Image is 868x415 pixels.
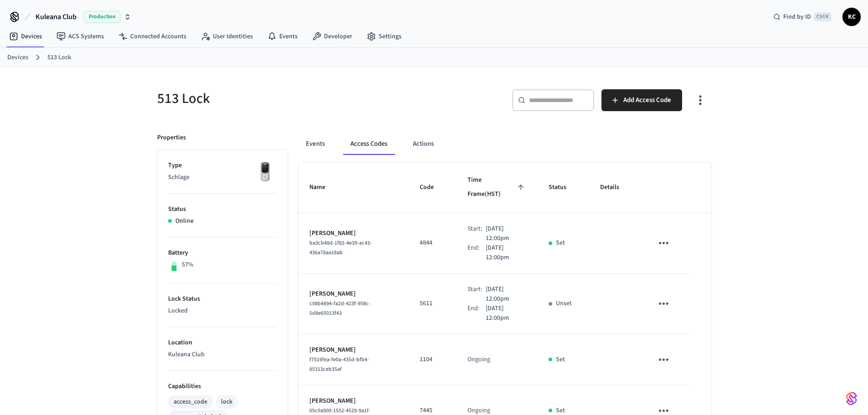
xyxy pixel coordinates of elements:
[623,94,671,106] span: Add Access Code
[47,53,71,62] a: 513 Lock
[467,224,486,243] div: Start:
[305,28,360,45] a: Developer
[84,11,120,23] span: Production
[168,338,277,348] p: Location
[420,299,446,308] p: 5611
[157,133,186,143] p: Properties
[221,397,232,407] div: lock
[814,12,832,21] span: Ctrl K
[420,180,446,195] span: Code
[298,133,711,155] div: ant example
[260,28,305,45] a: Events
[549,180,578,195] span: Status
[182,260,194,270] p: 57%
[309,300,370,317] span: c08b4894-fa2d-423f-958c-5d8e65013f43
[168,382,277,391] p: Capabilities
[2,28,49,45] a: Devices
[601,89,682,111] button: Add Access Code
[168,161,277,170] p: Type
[486,243,527,262] p: [DATE] 12:00pm
[467,285,486,304] div: Start:
[420,355,446,364] p: 1104
[157,89,429,108] h5: 513 Lock
[175,216,194,226] p: Online
[783,12,811,21] span: Find by ID
[467,304,486,323] div: End:
[309,396,398,406] p: [PERSON_NAME]
[49,28,111,45] a: ACS Systems
[600,180,631,195] span: Details
[168,205,277,214] p: Status
[309,289,398,299] p: [PERSON_NAME]
[174,397,207,407] div: access_code
[343,133,395,155] button: Access Codes
[111,28,194,45] a: Connected Accounts
[309,345,398,355] p: [PERSON_NAME]
[7,53,28,62] a: Devices
[467,243,486,262] div: End:
[168,306,277,316] p: Locked
[309,239,372,256] span: ba3cb48d-1f82-4e39-ac43-436a78aa18ab
[194,28,260,45] a: User Identities
[766,9,839,25] div: Find by IDCtrl K
[309,180,337,195] span: Name
[298,133,332,155] button: Events
[486,224,527,243] p: [DATE] 12:00pm
[168,294,277,304] p: Lock Status
[457,334,538,385] td: Ongoing
[486,285,527,304] p: [DATE] 12:00pm
[309,356,369,373] span: f7519fea-fe0a-435d-bfb4-85313ceb35af
[843,9,860,25] span: KC
[168,248,277,258] p: Battery
[360,28,409,45] a: Settings
[309,229,398,238] p: [PERSON_NAME]
[168,173,277,182] p: Schlage
[846,391,857,406] img: SeamLogoGradient.69752ec5.svg
[842,8,861,26] button: KC
[36,11,77,22] span: Kuleana Club
[556,355,565,364] p: Set
[556,299,572,308] p: Unset
[168,350,277,359] p: Kuleana Club
[556,238,565,248] p: Set
[467,173,527,202] span: Time Frame(HST)
[486,304,527,323] p: [DATE] 12:00pm
[406,133,441,155] button: Actions
[254,161,277,184] img: Yale Assure Touchscreen Wifi Smart Lock, Satin Nickel, Front
[420,238,446,248] p: 4844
